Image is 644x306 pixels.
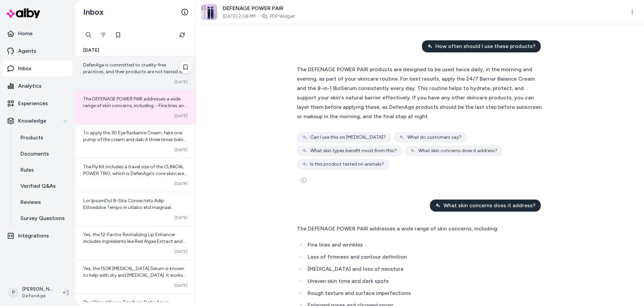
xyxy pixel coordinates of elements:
[223,13,256,20] span: [DATE] 2:08 PM
[18,30,33,38] p: Home
[75,226,196,260] a: Yes, the 12-Factor Revitalizing Lip Enhancer includes ingredients like Red Algae Extract and [PER...
[310,147,397,154] span: What skin types benefit most from this?
[174,147,187,152] span: [DATE]
[306,289,537,298] li: Rough texture and surface imperfections
[174,283,187,288] span: [DATE]
[20,214,65,222] p: Survey Questions
[14,210,72,226] a: Survey Questions
[310,161,384,168] span: Is this product tested on animals?
[3,43,72,59] a: Agents
[297,66,542,120] span: The DEFENAGE POWER PAIR products are designed to be used twice daily, in the morning and evening,...
[14,178,72,194] a: Verified Q&As
[3,113,72,129] button: Knowledge
[75,192,196,226] a: Lor IpsumDol 8-Sita Consectetu Adip Elitseddoe Tempo in utlabo etd magnaal enimadm: 5. Veniamqu N...
[297,224,537,233] div: The DEFENAGE POWER PAIR addresses a wide range of skin concerns, including:
[14,130,72,146] a: Products
[14,162,72,178] a: Rules
[83,47,99,54] span: [DATE]
[258,13,259,20] span: ·
[75,90,196,124] a: The DEFENAGE POWER PAIR addresses a wide range of skin concerns, including: - Fine lines and wrin...
[83,7,104,17] h2: Inbox
[407,134,462,141] span: What do customers say?
[306,264,537,274] li: [MEDICAL_DATA] and loss of moisture
[20,150,49,158] p: Documents
[306,240,537,250] li: Fine lines and wrinkles
[75,260,196,294] a: Yes, the 150K [MEDICAL_DATA] Serum is known to help with dry and [MEDICAL_DATA]. It works to revi...
[75,124,196,158] a: To apply the 3D Eye Radiance Cream, take one pump of the cream and dab it three times below and t...
[3,60,72,77] a: Inbox
[3,78,72,94] a: Analytics
[20,166,34,174] p: Rules
[83,96,187,189] span: The DEFENAGE POWER PAIR addresses a wide range of skin concerns, including: - Fine lines and wrin...
[22,293,52,299] span: DefenAge
[83,164,187,244] span: The Fly Kit includes a travel size of the CLINICAL POWER TRIO, which is DefenAge's core skincare ...
[18,47,36,55] p: Agents
[8,287,19,298] span: P
[174,113,187,119] span: [DATE]
[3,95,72,112] a: Experiences
[174,181,187,186] span: [DATE]
[306,276,537,286] li: Uneven skin tone and dark spots
[18,117,46,125] p: Knowledge
[3,26,72,42] a: Home
[97,28,110,42] button: Filter
[3,228,72,244] a: Integrations
[310,134,386,141] span: Can I use this on [MEDICAL_DATA]?
[20,134,43,142] p: Products
[18,82,42,90] p: Analytics
[202,4,217,20] img: power-duo-v3.jpg
[83,232,187,285] span: Yes, the 12-Factor Revitalizing Lip Enhancer includes ingredients like Red Algae Extract and [PER...
[270,13,295,20] a: PDP Widget
[174,215,187,220] span: [DATE]
[14,146,72,162] a: Documents
[4,282,58,303] button: P[PERSON_NAME]DefenAge
[83,62,187,108] span: DefenAge is committed to cruelty-free practices, and their products are not tested on animals. If...
[14,194,72,210] a: Reviews
[174,79,187,85] span: [DATE]
[7,8,40,18] img: alby Logo
[75,56,196,90] a: DefenAge is committed to cruelty-free practices, and their products are not tested on animals. If...
[75,158,196,192] a: The Fly Kit includes a travel size of the CLINICAL POWER TRIO, which is DefenAge's core skincare ...
[83,130,187,203] span: To apply the 3D Eye Radiance Cream, take one pump of the cream and dab it three times below and t...
[18,99,48,107] p: Experiences
[175,28,189,42] button: Refresh
[435,42,535,50] span: How often should I use these products?
[22,286,52,293] p: [PERSON_NAME]
[297,174,310,187] button: See more
[18,64,32,73] p: Inbox
[174,249,187,254] span: [DATE]
[18,232,49,240] p: Integrations
[223,4,295,12] span: DEFENAGE POWER PAIR
[418,147,497,154] span: What skin concerns does it address?
[20,198,41,206] p: Reviews
[306,252,537,262] li: Loss of firmness and contour definition
[20,182,56,190] p: Verified Q&As
[443,202,535,210] span: What skin concerns does it address?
